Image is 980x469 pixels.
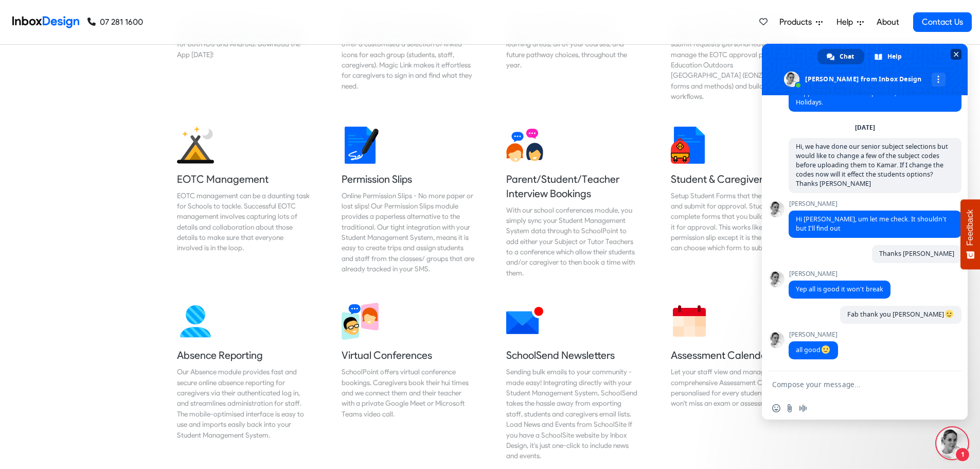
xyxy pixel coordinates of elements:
div: Unify the digital services you offer by providing a single point of access to all of the digital ... [342,7,474,91]
h5: Virtual Conferences [342,348,474,362]
a: Permission Slips Online Permission Slips - No more paper or lost slips! ​Our Permission Slips mod... [333,118,483,287]
span: Audio message [799,404,807,412]
a: EOTC Management EOTC management can be a daunting task for Schools to tackle. Successful EOTC man... [169,118,318,287]
span: Thanks [PERSON_NAME] [879,249,954,258]
span: Feedback [966,210,975,246]
img: 2022_01_13_icon_calendar.svg [671,303,708,340]
span: Chat [840,49,854,64]
a: Student & Caregiver Forms Setup Student Forms that they can initiate and submit for approval. Stu... [663,118,812,287]
span: Hi [PERSON_NAME], um let me check. It shouldn't but I'll find out [796,215,947,233]
img: 2022_01_18_icon_signature.svg [342,127,379,164]
div: Online Permission Slips - No more paper or lost slips! ​Our Permission Slips module provides a pa... [342,190,474,274]
span: Help [887,49,902,64]
img: 2022_03_30_icon_virtual_conferences.svg [342,303,379,340]
span: Yep all is good it won't break [796,285,883,293]
div: Setup Student Forms that they can initiate and submit for approval. Students can complete forms t... [671,190,804,253]
div: Sending bulk emails to your community - made easy! Integrating directly with your Student Managem... [506,367,639,461]
h5: Student & Caregiver Forms [671,172,804,186]
div: Chat [817,49,864,64]
a: Contact Us [913,12,972,32]
span: Help [836,16,857,28]
h5: Assessment Calendars [671,348,804,362]
span: Close chat [951,49,961,60]
h5: Parent/Student/Teacher Interview Bookings [506,172,639,201]
div: With our school conferences module, you simply sync your Student Management System data through t... [506,205,639,279]
img: 2022_01_13_icon_conversation.svg [506,127,543,164]
h5: EOTC Management [177,172,310,186]
button: Feedback - Show survey [960,199,980,269]
a: Parent/Student/Teacher Interview Bookings With our school conferences module, you simply sync you... [498,118,647,287]
div: Close chat [937,428,968,459]
img: 2022_01_25_icon_eonz.svg [177,127,214,164]
h5: SchoolSend Newsletters [506,348,639,362]
span: [PERSON_NAME] [789,331,838,338]
div: Let your staff view and manage a comprehensive Assessment Calendar, personalised for every studen... [671,367,804,409]
div: EOTC management can be a daunting task for Schools to tackle. Successful EOTC management involves... [177,190,310,253]
div: [DATE] [855,125,875,131]
img: 2022_01_12_icon_mail_notification.svg [506,303,543,340]
a: Help [832,12,868,32]
img: 2022_01_13_icon_student_form.svg [671,127,708,164]
span: [PERSON_NAME] [789,200,961,207]
h5: Permission Slips [342,172,474,186]
span: [PERSON_NAME] [789,270,890,277]
div: SchoolPoint offers virtual conference bookings. Caregivers book their hui times and we connect th... [342,367,474,419]
textarea: Compose your message... [772,380,935,389]
img: 2022_01_13_icon_absence.svg [177,303,214,340]
span: 1 [955,447,970,462]
div: More channels [932,73,946,86]
div: Our Absence module provides fast and secure online absence reporting for caregivers via their aut... [177,367,310,440]
a: 07 281 1600 [87,16,143,28]
div: Help [865,49,912,64]
span: all good [796,345,831,354]
span: Products [779,16,816,28]
div: The Forms module combines a powerful new form builder with a multi-stage approval system, allowin... [671,7,804,102]
span: Send a file [786,404,794,412]
a: About [874,12,902,32]
span: Hi, we have done our senior subject selections but would like to change a few of the subject code... [796,142,948,188]
a: Products [775,12,827,32]
span: Insert an emoji [772,404,780,412]
h5: Absence Reporting [177,348,310,362]
span: Fab thank you [PERSON_NAME] [847,310,954,319]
